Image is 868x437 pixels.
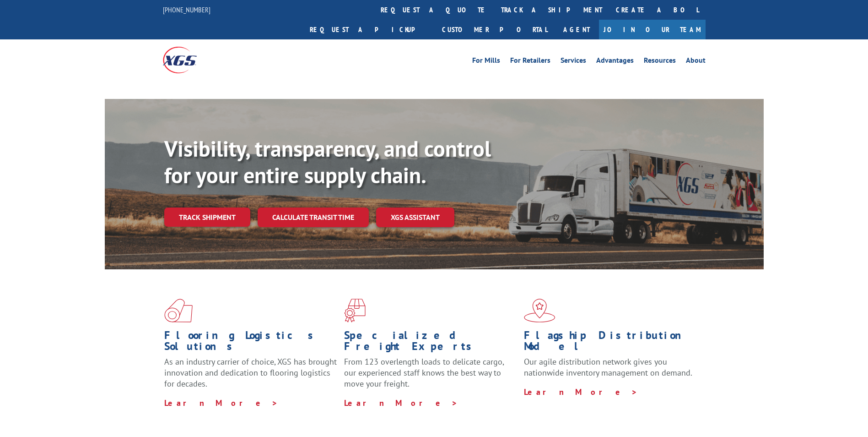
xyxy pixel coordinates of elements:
a: Learn More > [344,398,458,408]
a: Track shipment [164,208,250,227]
img: xgs-icon-focused-on-flooring-red [344,299,366,322]
a: [PHONE_NUMBER] [163,5,210,14]
b: Visibility, transparency, and control for your entire supply chain. [164,134,491,189]
a: Learn More > [164,398,278,408]
img: xgs-icon-flagship-distribution-model-red [524,299,555,322]
span: As an industry carrier of choice, XGS has brought innovation and dedication to flooring logistics... [164,356,337,389]
span: Our agile distribution network gives you nationwide inventory management on demand. [524,356,692,378]
a: For Mills [472,57,500,67]
a: Advantages [596,57,634,67]
a: Calculate transit time [258,208,369,227]
a: Request a pickup [303,20,435,39]
a: Join Our Team [599,20,706,39]
h1: Flooring Logistics Solutions [164,330,337,356]
a: Services [561,57,586,67]
a: For Retailers [510,57,550,67]
a: Resources [644,57,676,67]
a: Learn More > [524,387,638,397]
img: xgs-icon-total-supply-chain-intelligence-red [164,299,193,322]
h1: Flagship Distribution Model [524,330,697,356]
a: About [686,57,706,67]
a: Customer Portal [435,20,554,39]
a: XGS ASSISTANT [376,208,454,227]
p: From 123 overlength loads to delicate cargo, our experienced staff knows the best way to move you... [344,356,517,397]
h1: Specialized Freight Experts [344,330,517,356]
a: Agent [554,20,599,39]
